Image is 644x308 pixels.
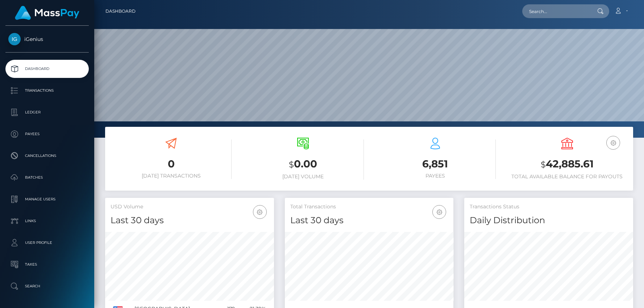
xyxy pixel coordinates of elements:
[15,6,79,20] img: MassPay Logo
[8,63,86,74] p: Dashboard
[5,125,89,143] a: Payees
[5,190,89,208] a: Manage Users
[290,214,448,227] h4: Last 30 days
[5,103,89,121] a: Ledger
[8,194,86,205] p: Manage Users
[111,173,232,179] h6: [DATE] Transactions
[507,174,628,180] h6: Total Available Balance for Payouts
[522,4,590,18] input: Search...
[289,159,294,170] small: $
[8,237,86,248] p: User Profile
[8,172,86,183] p: Batches
[8,150,86,161] p: Cancellations
[5,168,89,187] a: Batches
[5,147,89,165] a: Cancellations
[5,255,89,274] a: Taxes
[290,203,448,211] h5: Total Transactions
[5,234,89,252] a: User Profile
[541,159,546,170] small: $
[470,203,628,211] h5: Transactions Status
[8,107,86,118] p: Ledger
[5,277,89,295] a: Search
[5,212,89,230] a: Links
[105,4,136,19] a: Dashboard
[8,33,21,45] img: iGenius
[111,203,269,211] h5: USD Volume
[8,85,86,96] p: Transactions
[111,214,269,227] h4: Last 30 days
[8,129,86,140] p: Payees
[242,157,363,172] h3: 0.00
[375,157,496,171] h3: 6,851
[8,216,86,226] p: Links
[5,60,89,78] a: Dashboard
[111,157,232,171] h3: 0
[8,281,86,292] p: Search
[5,82,89,100] a: Transactions
[470,214,628,227] h4: Daily Distribution
[8,259,86,270] p: Taxes
[5,36,89,42] span: iGenius
[375,173,496,179] h6: Payees
[507,157,628,172] h3: 42,885.61
[242,174,363,180] h6: [DATE] Volume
